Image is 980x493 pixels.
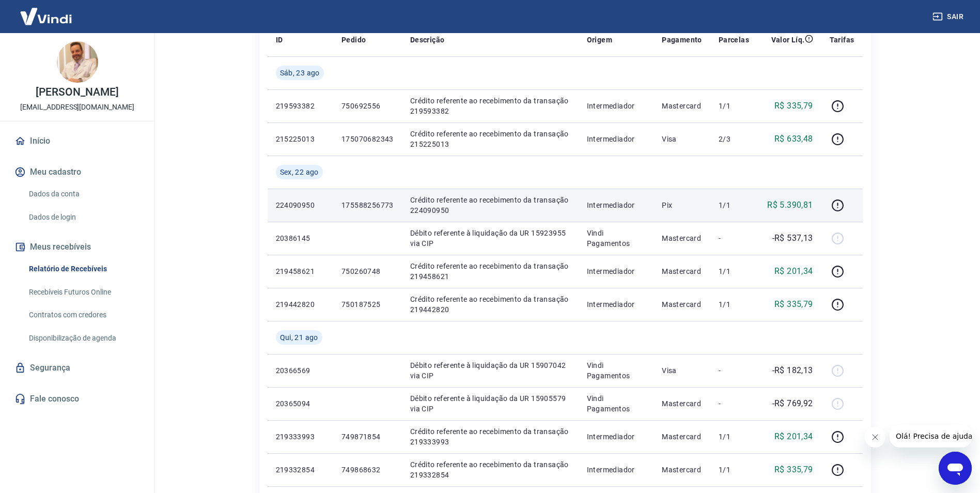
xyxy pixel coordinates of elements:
[25,282,142,303] a: Recebíveis Futuros Online
[410,35,445,45] p: Descrição
[20,102,134,113] p: [EMAIL_ADDRESS][DOMAIN_NAME]
[341,134,394,144] p: 175070682343
[662,134,702,144] p: Visa
[774,265,813,278] p: R$ 201,34
[25,304,142,326] a: Contratos com credores
[774,298,813,311] p: R$ 335,79
[772,232,813,244] p: -R$ 537,13
[719,35,749,45] p: Parcelas
[719,465,749,475] p: 1/1
[930,7,968,26] button: Sair
[410,393,570,414] p: Débito referente à liquidação da UR 15905579 via CIP
[276,432,325,442] p: 219333993
[774,133,813,145] p: R$ 633,48
[587,228,646,249] p: Vindi Pagamentos
[662,233,702,243] p: Mastercard
[276,299,325,310] p: 219442820
[341,266,394,276] p: 750260748
[719,101,749,111] p: 1/1
[280,167,319,177] span: Sex, 22 ago
[276,233,325,243] p: 20386145
[276,35,283,45] p: ID
[587,35,612,45] p: Origem
[830,35,854,45] p: Tarifas
[410,261,570,282] p: Crédito referente ao recebimento da transação 219458621
[587,134,646,144] p: Intermediador
[12,1,80,32] img: Vindi
[341,432,394,442] p: 749871854
[276,365,325,376] p: 20366569
[774,464,813,476] p: R$ 335,79
[410,129,570,149] p: Crédito referente ao recebimento da transação 215225013
[25,183,142,205] a: Dados da conta
[276,398,325,409] p: 20365094
[719,398,749,409] p: -
[719,200,749,210] p: 1/1
[341,101,394,111] p: 750692556
[12,130,142,152] a: Início
[719,299,749,310] p: 1/1
[587,200,646,210] p: Intermediador
[12,161,142,183] button: Meu cadastro
[772,364,813,377] p: -R$ 182,13
[719,365,749,376] p: -
[410,228,570,249] p: Débito referente à liquidação da UR 15923955 via CIP
[280,68,320,78] span: Sáb, 23 ago
[719,233,749,243] p: -
[662,465,702,475] p: Mastercard
[587,393,646,414] p: Vindi Pagamentos
[341,299,394,310] p: 750187525
[276,200,325,210] p: 224090950
[939,452,972,485] iframe: Botão para abrir a janela de mensagens
[890,425,972,448] iframe: Mensagem da empresa
[36,87,118,98] p: [PERSON_NAME]
[341,200,394,210] p: 175588256773
[774,100,813,112] p: R$ 335,79
[662,398,702,409] p: Mastercard
[276,134,325,144] p: 215225013
[57,41,98,83] img: 9d460d0f-c1a6-44ec-9e2b-9b91b9af9666.jpeg
[662,266,702,276] p: Mastercard
[410,426,570,447] p: Crédito referente ao recebimento da transação 219333993
[410,96,570,116] p: Crédito referente ao recebimento da transação 219593382
[587,432,646,442] p: Intermediador
[774,430,813,443] p: R$ 201,34
[587,101,646,111] p: Intermediador
[276,101,325,111] p: 219593382
[719,134,749,144] p: 2/3
[341,465,394,475] p: 749868632
[341,35,366,45] p: Pedido
[772,397,813,410] p: -R$ 769,92
[767,199,813,211] p: R$ 5.390,81
[587,465,646,475] p: Intermediador
[410,459,570,480] p: Crédito referente ao recebimento da transação 219332854
[410,294,570,315] p: Crédito referente ao recebimento da transação 219442820
[771,35,805,45] p: Valor Líq.
[12,236,142,258] button: Meus recebíveis
[25,258,142,280] a: Relatório de Recebíveis
[662,200,702,210] p: Pix
[587,299,646,310] p: Intermediador
[276,266,325,276] p: 219458621
[587,360,646,381] p: Vindi Pagamentos
[719,266,749,276] p: 1/1
[719,432,749,442] p: 1/1
[662,299,702,310] p: Mastercard
[12,357,142,379] a: Segurança
[662,432,702,442] p: Mastercard
[280,332,318,343] span: Qui, 21 ago
[662,101,702,111] p: Mastercard
[12,388,142,410] a: Fale conosco
[662,35,702,45] p: Pagamento
[25,328,142,349] a: Disponibilização de agenda
[6,7,87,16] span: Olá! Precisa de ajuda?
[662,365,702,376] p: Visa
[410,195,570,215] p: Crédito referente ao recebimento da transação 224090950
[865,427,885,448] iframe: Fechar mensagem
[587,266,646,276] p: Intermediador
[25,207,142,228] a: Dados de login
[410,360,570,381] p: Débito referente à liquidação da UR 15907042 via CIP
[276,465,325,475] p: 219332854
